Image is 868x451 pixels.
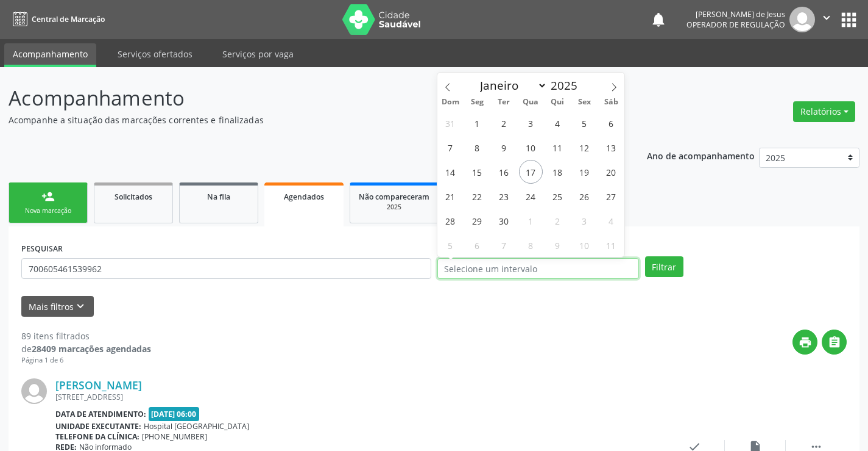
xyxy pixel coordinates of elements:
span: Outubro 10, 2025 [573,233,596,257]
span: Outubro 6, 2025 [465,233,489,257]
span: Setembro 15, 2025 [465,160,489,184]
a: Serviços ofertados [109,43,201,65]
span: Sáb [598,98,624,106]
span: Setembro 18, 2025 [546,160,570,184]
span: Setembro 1, 2025 [465,111,489,135]
i: keyboard_arrow_down [74,300,87,313]
div: 2025 [359,203,429,212]
button: print [792,330,817,355]
span: [DATE] 06:00 [149,407,200,421]
span: Outubro 9, 2025 [546,233,570,257]
div: Nova marcação [18,206,79,215]
span: Solicitados [115,192,152,202]
span: Setembro 14, 2025 [439,160,462,184]
span: Setembro 11, 2025 [546,135,570,159]
select: Month [475,77,548,94]
span: Outubro 1, 2025 [519,209,543,233]
span: Setembro 3, 2025 [519,111,543,135]
span: Agosto 31, 2025 [439,111,462,135]
span: Setembro 27, 2025 [599,184,623,208]
div: de [21,342,151,355]
div: [PERSON_NAME] de Jesus [686,9,785,20]
span: Agendados [284,192,324,202]
span: Setembro 20, 2025 [599,160,623,184]
b: Telefone da clínica: [55,431,139,442]
span: Setembro 26, 2025 [573,184,596,208]
span: Qua [517,98,544,106]
b: Unidade executante: [55,421,141,431]
img: img [789,7,815,32]
p: Ano de acompanhamento [647,148,755,163]
span: Setembro 19, 2025 [573,160,596,184]
span: Operador de regulação [686,20,785,30]
div: Página 1 de 6 [21,355,151,366]
i: print [799,336,812,349]
span: Outubro 4, 2025 [599,209,623,233]
span: Setembro 6, 2025 [599,111,623,135]
span: Setembro 16, 2025 [492,160,516,184]
button: notifications [650,11,667,28]
div: 89 itens filtrados [21,330,151,342]
input: Nome, CNS [21,258,431,279]
span: Setembro 13, 2025 [599,135,623,159]
button: Relatórios [793,101,855,122]
button:  [815,7,838,32]
p: Acompanhe a situação das marcações correntes e finalizadas [9,114,604,126]
span: Setembro 24, 2025 [519,184,543,208]
button: Mais filtroskeyboard_arrow_down [21,296,94,317]
span: Dom [437,98,464,106]
input: Selecione um intervalo [437,258,639,279]
span: Central de Marcação [32,14,105,24]
span: Setembro 22, 2025 [465,184,489,208]
img: img [21,378,47,404]
a: Serviços por vaga [214,43,302,65]
span: Setembro 23, 2025 [492,184,516,208]
label: PESQUISAR [21,239,63,258]
span: [PHONE_NUMBER] [142,431,207,442]
span: Qui [544,98,571,106]
span: Setembro 25, 2025 [546,184,570,208]
strong: 28409 marcações agendadas [32,343,151,355]
i:  [828,336,841,349]
span: Setembro 9, 2025 [492,135,516,159]
input: Year [547,78,587,93]
span: Setembro 30, 2025 [492,209,516,233]
span: Não compareceram [359,192,429,202]
span: Hospital [GEOGRAPHIC_DATA] [144,421,249,431]
a: Central de Marcação [9,9,105,29]
a: [PERSON_NAME] [55,378,142,392]
span: Outubro 5, 2025 [439,233,462,257]
i:  [820,11,833,24]
b: Data de atendimento: [55,409,146,419]
span: Setembro 29, 2025 [465,209,489,233]
span: Setembro 21, 2025 [439,184,462,208]
span: Setembro 7, 2025 [439,135,462,159]
span: Na fila [207,192,230,202]
span: Outubro 2, 2025 [546,209,570,233]
span: Outubro 3, 2025 [573,209,596,233]
span: Setembro 8, 2025 [465,135,489,159]
span: Sex [571,98,598,106]
div: person_add [41,190,55,203]
span: Ter [490,98,517,106]
span: Outubro 11, 2025 [599,233,623,257]
span: Setembro 2, 2025 [492,111,516,135]
button: apps [838,9,859,31]
span: Setembro 4, 2025 [546,111,570,135]
span: Setembro 12, 2025 [573,135,596,159]
span: Setembro 5, 2025 [573,111,596,135]
span: Setembro 28, 2025 [439,209,462,233]
span: Setembro 17, 2025 [519,160,543,184]
span: Outubro 7, 2025 [492,233,516,257]
button:  [822,330,847,355]
p: Acompanhamento [9,83,604,114]
div: [STREET_ADDRESS] [55,392,664,402]
button: Filtrar [645,256,683,277]
span: Seg [464,98,490,106]
span: Outubro 8, 2025 [519,233,543,257]
a: Acompanhamento [4,43,96,67]
span: Setembro 10, 2025 [519,135,543,159]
